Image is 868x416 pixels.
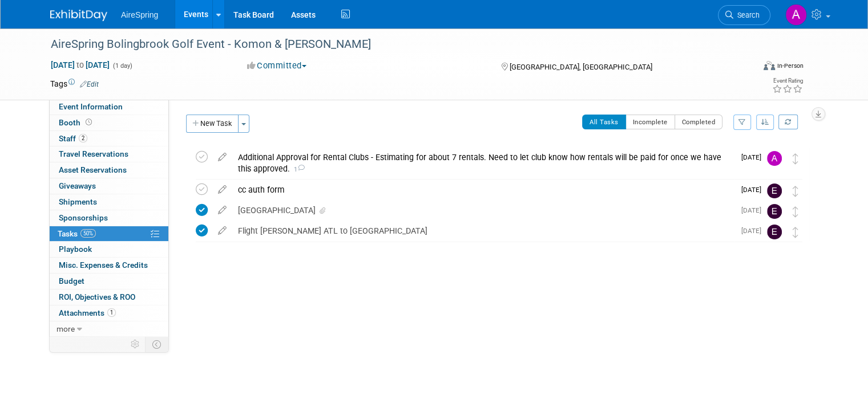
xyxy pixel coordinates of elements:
span: to [75,60,86,70]
a: edit [212,185,232,195]
a: Staff2 [50,131,168,146]
a: ROI, Objectives & ROO [50,289,168,305]
span: Booth [59,118,94,127]
a: Asset Reservations [50,162,168,178]
span: AireSpring [121,10,158,19]
div: AireSpring Bolingbrook Golf Event - Komon & [PERSON_NAME] [47,34,740,55]
span: [DATE] [741,186,767,194]
a: Booth [50,115,168,130]
a: Playbook [50,242,168,257]
td: Personalize Event Tab Strip [126,337,146,352]
button: New Task [186,115,239,133]
div: cc auth form [232,180,734,199]
span: Search [733,11,760,19]
a: Event Information [50,99,168,115]
i: Move task [793,227,798,238]
div: Event Rating [772,78,803,84]
img: erica arjona [767,225,782,239]
span: 1 [290,166,305,173]
span: 2 [79,134,87,142]
button: Committed [243,60,311,72]
button: Incomplete [625,115,675,129]
span: Giveaways [59,181,96,190]
span: [DATE] [741,227,767,235]
a: edit [212,226,232,236]
div: [GEOGRAPHIC_DATA] [232,201,734,220]
span: [DATE] [741,206,767,214]
td: Toggle Event Tabs [146,337,169,352]
span: [GEOGRAPHIC_DATA], [GEOGRAPHIC_DATA] [510,63,652,71]
span: Playbook [59,244,92,254]
a: edit [212,205,232,215]
i: Move task [793,206,798,217]
img: erica arjona [767,204,782,219]
span: Misc. Expenses & Credits [59,260,148,270]
span: Booth not reserved yet [83,118,94,127]
span: Shipments [59,197,97,206]
span: Travel Reservations [59,149,128,158]
img: ExhibitDay [50,10,107,21]
td: Tags [50,78,99,89]
img: Format-Inperson.png [764,61,775,70]
button: Completed [675,115,723,129]
a: Giveaways [50,178,168,194]
a: Refresh [778,115,798,129]
a: Budget [50,274,168,289]
div: In-Person [777,62,804,70]
img: Angie Handal [767,151,782,166]
a: Sponsorships [50,210,168,226]
a: edit [212,152,232,162]
a: Attachments1 [50,305,168,321]
a: Tasks50% [50,226,168,242]
a: Shipments [50,194,168,210]
a: Misc. Expenses & Credits [50,258,168,273]
img: erica arjona [767,183,782,198]
i: Move task [793,186,798,197]
span: Sponsorships [59,213,108,222]
span: 1 [107,308,116,317]
span: Tasks [58,229,96,238]
a: Search [718,5,770,25]
div: Additional Approval for Rental Clubs - Estimating for about 7 rentals. Need to let club know how ... [232,148,734,179]
span: ROI, Objectives & ROO [59,292,135,301]
a: Travel Reservations [50,146,168,162]
span: Asset Reservations [59,165,127,174]
button: All Tasks [582,115,626,129]
span: 50% [80,229,96,238]
span: Staff [59,134,87,143]
a: Edit [80,80,99,88]
div: Flight [PERSON_NAME] ATL to [GEOGRAPHIC_DATA] [232,221,734,240]
img: Angie Handal [785,4,807,26]
span: Event Information [59,102,123,111]
a: more [50,321,168,337]
div: Event Format [692,59,804,76]
span: [DATE] [741,153,767,161]
span: Budget [59,276,84,286]
i: Move task [793,153,798,164]
span: Attachments [59,308,116,317]
span: (1 day) [112,62,132,70]
span: [DATE] [DATE] [50,60,110,70]
span: more [56,324,75,333]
